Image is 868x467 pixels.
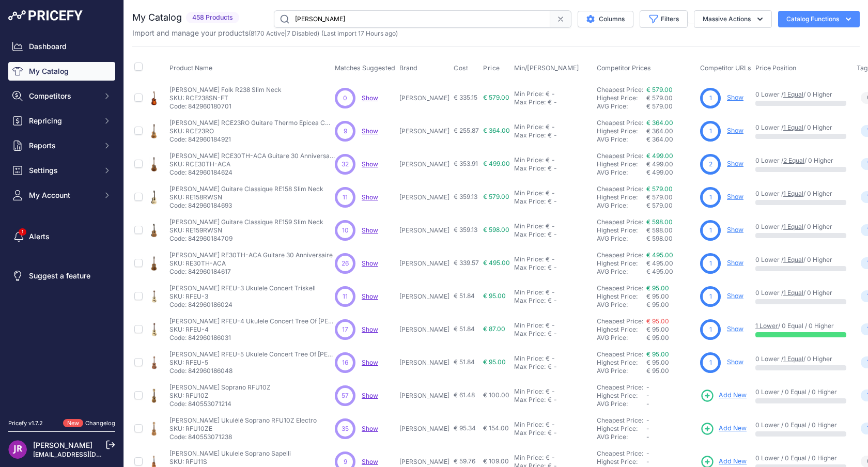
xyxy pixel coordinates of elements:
button: Columns [578,11,633,27]
p: [PERSON_NAME] [399,226,450,235]
div: Highest Price: [597,292,646,301]
span: Repricing [29,116,97,126]
div: - [550,156,555,164]
p: Code: 842960186024 [169,301,316,309]
span: Show [362,94,378,102]
a: Changelog [85,419,115,427]
a: 1 Equal [783,90,803,98]
p: Import and manage your products [132,28,398,38]
span: € 598.00 [483,226,509,233]
div: Max Price: [514,197,546,206]
a: [EMAIL_ADDRESS][DOMAIN_NAME] [33,450,141,458]
div: € 95.00 [646,367,696,375]
a: Alerts [8,227,115,246]
a: Show [727,226,743,233]
button: Price [483,64,502,72]
div: € [548,98,552,106]
p: SKU: RE158RWSN [169,193,323,201]
div: € 598.00 [646,235,696,243]
a: Cheapest Price: [597,449,643,457]
span: € 579.00 [483,193,509,200]
div: € [546,123,550,131]
div: - [552,363,557,371]
div: € 579.00 [646,201,696,210]
a: Add New [700,388,747,403]
span: 1 [709,358,712,367]
span: € 579.00 [646,94,673,102]
p: [PERSON_NAME] Soprano RFU10Z [169,383,271,392]
a: Show [362,359,378,366]
a: Cheapest Price: [597,218,643,226]
a: Show [362,325,378,333]
a: Show [362,160,378,168]
p: Code: 842960184709 [169,235,323,243]
div: Max Price: [514,263,546,272]
div: AVG Price: [597,102,646,111]
p: 0 Lower / / 0 Higher [755,355,846,363]
p: [PERSON_NAME] [399,292,450,301]
span: Add New [719,424,747,433]
p: 0 Lower / / 0 Higher [755,90,846,99]
div: € [548,230,552,239]
div: Min Price: [514,387,544,396]
span: € 353.91 [454,160,478,167]
div: Min Price: [514,354,544,363]
div: AVG Price: [597,235,646,243]
a: Cheapest Price: [597,383,643,391]
p: [PERSON_NAME] RFEU-3 Ukulele Concert Triskell [169,284,316,292]
span: € 364.00 [646,127,673,135]
span: - [646,383,649,391]
span: Show [362,458,378,465]
a: € 598.00 [646,218,673,226]
span: € 339.57 [454,259,479,267]
span: 1 [709,226,712,235]
span: 16 [342,358,348,367]
div: - [550,354,555,363]
p: [PERSON_NAME] Folk R238 Slim Neck [169,86,282,94]
div: AVG Price: [597,334,646,342]
p: 0 Lower / / 0 Higher [755,123,846,132]
div: € [546,222,550,230]
a: € 364.00 [646,119,673,127]
a: Show [362,226,378,234]
span: € 51.84 [454,292,475,300]
span: € 87.00 [483,325,505,333]
span: Competitor Prices [597,64,651,72]
div: - [550,90,555,98]
div: - [550,288,555,297]
div: Highest Price: [597,259,646,268]
span: 11 [343,193,348,202]
span: € 100.00 [483,391,509,399]
span: 10 [342,226,349,235]
p: Code: 842960184921 [169,135,335,144]
div: € 579.00 [646,102,696,111]
div: € [548,197,552,206]
p: [PERSON_NAME] RCE23RO Guitare Thermo Epicea Cw Eq [169,119,335,127]
a: Show [362,193,378,201]
a: € 95.00 [646,350,669,358]
button: Filters [640,10,688,28]
p: SKU: RFEU-5 [169,359,335,367]
span: Show [362,259,378,267]
span: 17 [342,325,348,334]
div: AVG Price: [597,367,646,375]
p: / 0 Equal / 0 Higher [755,322,846,330]
a: Cheapest Price: [597,152,643,160]
p: Code: 842960184693 [169,201,323,210]
p: [PERSON_NAME] [399,259,450,268]
button: Reports [8,136,115,155]
a: Show [362,392,378,399]
span: - [646,392,649,399]
p: [PERSON_NAME] [399,160,450,168]
p: [PERSON_NAME] [399,359,450,367]
span: (Last import 17 Hours ago) [321,29,398,37]
span: ( | ) [249,29,319,37]
a: My Catalog [8,62,115,81]
span: 57 [342,391,349,400]
span: My Account [29,190,97,200]
div: - [550,123,555,131]
div: € [548,330,552,338]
